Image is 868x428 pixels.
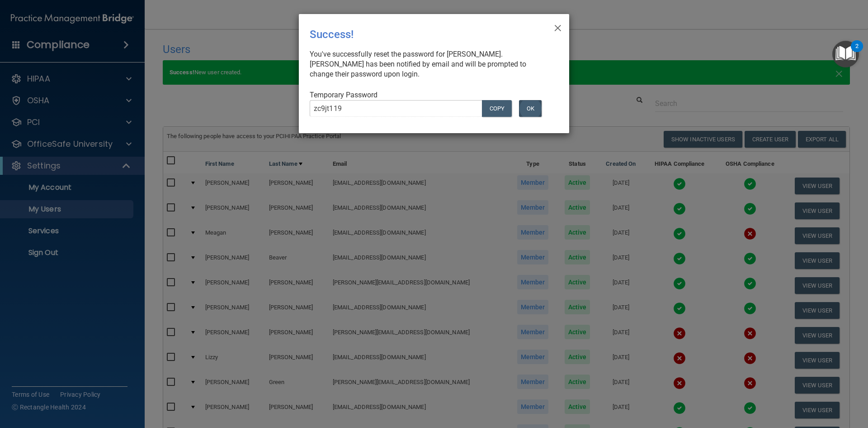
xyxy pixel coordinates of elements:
div: You've successfully reset the password for [PERSON_NAME]. [PERSON_NAME] has been notified by emai... [310,49,551,79]
button: COPY [482,100,512,117]
button: Open Resource Center, 2 new notifications [832,41,859,67]
div: Success! [310,21,521,48]
iframe: Drift Widget Chat Controller [712,364,857,400]
span: × [554,18,562,36]
span: Temporary Password [310,91,377,99]
div: 2 [855,46,859,58]
button: OK [519,100,542,117]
